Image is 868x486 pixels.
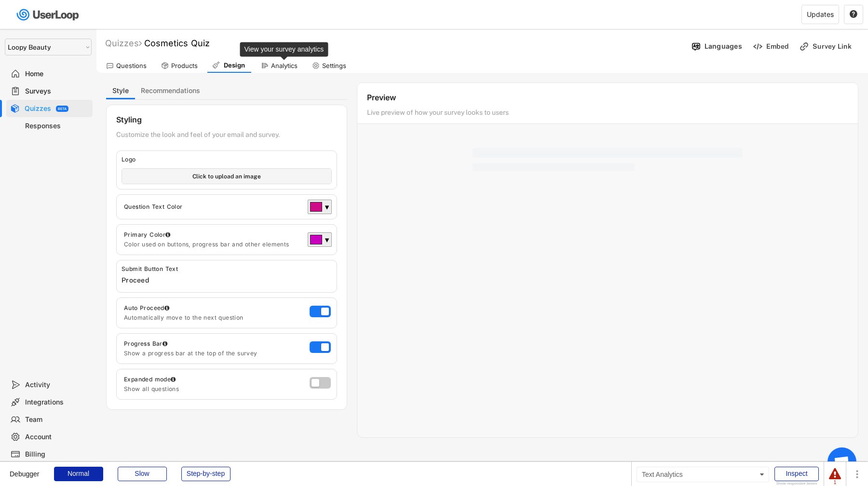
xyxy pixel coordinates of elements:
div: Question Text Color [124,203,303,211]
div: Questions [116,62,147,70]
div: Embed [766,42,788,51]
div: Live preview of how your survey looks to users [367,108,767,121]
div: Survey Link [813,42,861,51]
div: Updates [807,11,834,18]
div: Responses [25,121,89,131]
button: Style [106,82,135,99]
div: Logo [122,156,337,163]
img: Language%20Icon.svg [691,41,701,52]
div: Automatically move to the next question [124,314,305,322]
div: Show a progress bar at the top of the survey [124,350,305,357]
div: Products [171,62,198,70]
div: Design [222,61,246,69]
div: Team [25,415,89,424]
div: Step-by-step [181,467,231,481]
button: Recommendations [135,82,206,99]
div: ▼ [325,203,329,213]
div: Primary Color [124,231,303,239]
div: Progress Bar [124,340,305,348]
div: Submit Button Text [122,265,178,273]
img: LinkMinor.svg [799,41,809,52]
div: Settings [322,62,346,70]
div: Expanded mode [124,376,305,383]
div: Preview [367,93,848,106]
div: Languages [705,42,742,51]
div: Inspect [774,467,819,481]
div: Billing [25,450,89,459]
div: 1 [829,480,841,485]
div: Text Analytics [637,467,769,482]
img: userloop-logo-01.svg [14,5,82,25]
div: Home [25,69,89,79]
div: Quizzes [25,104,51,113]
div: BETA [58,107,67,110]
div: Color used on buttons, progress bar and other elements [124,241,303,248]
div: ▼ [325,236,329,245]
div: Slow [118,467,167,481]
div: Normal [54,467,103,481]
text:  [850,10,857,18]
div: Account [25,432,89,442]
div: Activity [25,380,89,390]
div: Quizzes [105,38,142,49]
div: Auto Proceed [124,304,305,312]
div: Show all questions [124,385,305,393]
div: Show responsive boxes [774,482,819,486]
div: Analytics [271,62,298,70]
img: EmbedMinor.svg [753,41,763,52]
button:  [849,10,858,19]
div: Styling [116,115,142,128]
div: Debugger [10,462,40,477]
div: Surveys [25,87,89,96]
font: Cosmetics Quiz [144,38,210,48]
div: Integrations [25,398,89,407]
div: Open chat [827,447,856,476]
div: Customize the look and feel of your email and survey. [116,130,280,143]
